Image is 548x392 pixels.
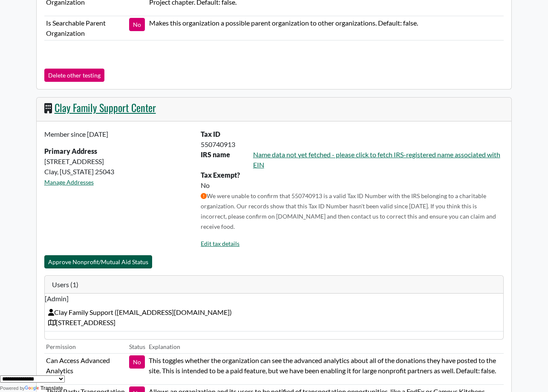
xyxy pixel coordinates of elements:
[44,147,97,155] strong: Primary Address
[253,150,500,169] a: Name data not yet fetched - please click to fetch IRS-registered name associated with EIN
[196,180,509,238] div: No
[149,355,502,376] p: This toggles whether the organization can see the advanced analytics about all of the donations t...
[44,179,94,186] a: Manage Addresses
[44,353,127,384] td: Can Access Advanced Analytics
[45,294,504,304] span: [Admin]
[201,150,230,159] strong: IRS name
[149,343,180,350] small: Explanation
[25,385,63,391] a: Translate
[25,386,40,392] img: Google Translate
[201,171,240,179] b: Tax Exempt?
[201,192,496,230] small: We were unable to confirm that 550740913 is a valid Tax ID Number with the IRS belonging to a cha...
[39,129,196,255] div: [STREET_ADDRESS] Clay, [US_STATE] 25043
[46,343,76,350] small: Permission
[44,129,191,139] p: Member since [DATE]
[44,255,152,268] button: Approve Nonprofit/Mutual Aid Status
[149,18,502,28] p: Makes this organization a possible parent organization to other organizations. Default: false.
[129,18,145,31] button: No
[201,240,239,247] a: Edit tax details
[129,343,145,350] small: Status
[44,69,104,82] button: Delete other testing
[129,355,145,369] button: No
[44,16,127,40] td: Is Searchable Parent Organization
[201,130,220,138] b: Tax ID
[45,304,504,331] td: Clay Family Support ( [EMAIL_ADDRESS][DOMAIN_NAME] ) [STREET_ADDRESS]
[196,139,509,150] div: 550740913
[45,276,504,294] div: Users (1)
[55,100,156,115] a: Clay Family Support Center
